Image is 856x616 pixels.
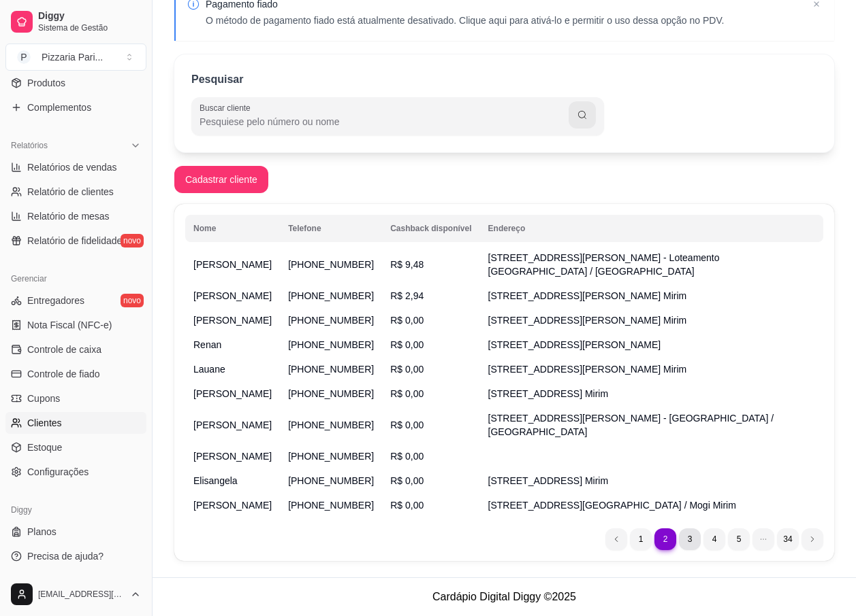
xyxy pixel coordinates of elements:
span: [STREET_ADDRESS] Mirim [488,388,609,399]
a: Relatório de fidelidadenovo [5,230,146,252]
span: R$ 2,94 [390,290,424,301]
li: pagination item 2 active [654,528,676,550]
span: Renan [193,339,221,350]
a: Produtos [5,72,146,94]
a: Nota Fiscal (NFC-e) [5,314,146,336]
span: [STREET_ADDRESS][PERSON_NAME] - Loteamento [GEOGRAPHIC_DATA] / [GEOGRAPHIC_DATA] [488,252,720,277]
span: Relatório de mesas [27,209,110,223]
button: [EMAIL_ADDRESS][DOMAIN_NAME] [5,578,146,611]
span: R$ 0,00 [390,451,424,462]
a: Controle de caixa [5,339,146,360]
span: [PERSON_NAME] [193,500,272,511]
span: [STREET_ADDRESS][PERSON_NAME] [488,339,661,350]
span: [EMAIL_ADDRESS][DOMAIN_NAME] [38,589,125,600]
a: Planos [5,521,146,543]
span: [PHONE_NUMBER] [288,339,374,350]
span: [STREET_ADDRESS][PERSON_NAME] Mirim [488,290,687,301]
li: pagination item 4 [703,528,725,550]
span: Configurações [27,465,89,479]
span: Produtos [27,76,65,90]
span: Cupons [27,392,60,405]
li: pagination item 34 [777,528,799,550]
span: R$ 9,48 [390,259,424,270]
span: [STREET_ADDRESS] Mirim [488,475,609,486]
button: Cadastrar cliente [174,166,268,193]
a: Configurações [5,461,146,483]
span: [PHONE_NUMBER] [288,290,374,301]
span: P [17,50,31,64]
span: Estoque [27,441,62,454]
a: Entregadoresnovo [5,290,146,311]
span: Planos [27,525,57,538]
th: Endereço [480,215,823,242]
a: Controle de fiado [5,363,146,385]
span: [PHONE_NUMBER] [288,420,374,430]
span: Nota Fiscal (NFC-e) [27,318,112,332]
span: R$ 0,00 [390,475,424,486]
a: Complementos [5,97,146,118]
span: Diggy [38,10,141,22]
input: Buscar cliente [200,115,569,129]
span: [PERSON_NAME] [193,315,272,326]
span: Controle de fiado [27,367,100,381]
span: [PERSON_NAME] [193,290,272,301]
span: Entregadores [27,294,84,307]
span: R$ 0,00 [390,364,424,375]
span: [PERSON_NAME] [193,259,272,270]
div: Gerenciar [5,268,146,290]
span: [STREET_ADDRESS][PERSON_NAME] Mirim [488,364,687,375]
span: [PHONE_NUMBER] [288,388,374,399]
th: Nome [185,215,280,242]
a: Clientes [5,412,146,434]
li: next page button [802,528,823,550]
span: Controle de caixa [27,343,101,356]
th: Cashback disponível [382,215,479,242]
div: Diggy [5,499,146,521]
a: Relatório de clientes [5,181,146,203]
a: Precisa de ajuda? [5,545,146,567]
span: R$ 0,00 [390,315,424,326]
nav: pagination navigation [599,521,830,557]
li: pagination item 5 [728,528,750,550]
div: Pizzaria Pari ... [42,50,103,64]
p: O método de pagamento fiado está atualmente desativado. Clique aqui para ativá-lo e permitir o us... [206,14,724,27]
span: [STREET_ADDRESS][GEOGRAPHIC_DATA] / Mogi Mirim [488,500,736,511]
footer: Cardápio Digital Diggy © 2025 [153,577,856,616]
li: dots element [752,528,774,550]
a: DiggySistema de Gestão [5,5,146,38]
label: Buscar cliente [200,102,255,114]
span: Relatórios de vendas [27,160,117,174]
p: Pesquisar [191,71,243,88]
a: Estoque [5,437,146,458]
span: [PHONE_NUMBER] [288,500,374,511]
span: [PHONE_NUMBER] [288,315,374,326]
span: Clientes [27,416,62,430]
span: R$ 0,00 [390,388,424,399]
span: [PERSON_NAME] [193,451,272,462]
span: [STREET_ADDRESS][PERSON_NAME] Mirim [488,315,687,326]
li: pagination item 3 [679,528,701,550]
span: R$ 0,00 [390,500,424,511]
span: Relatório de clientes [27,185,114,199]
span: [PERSON_NAME] [193,420,272,430]
span: Complementos [27,101,91,114]
span: [PHONE_NUMBER] [288,259,374,270]
span: Elisangela [193,475,238,486]
span: R$ 0,00 [390,339,424,350]
a: Cupons [5,388,146,409]
span: Relatórios [11,140,48,151]
th: Telefone [280,215,382,242]
a: Relatório de mesas [5,205,146,227]
span: [PHONE_NUMBER] [288,364,374,375]
span: [STREET_ADDRESS][PERSON_NAME] - [GEOGRAPHIC_DATA] / [GEOGRAPHIC_DATA] [488,413,774,437]
li: pagination item 1 [630,528,652,550]
span: [PERSON_NAME] [193,388,272,399]
span: R$ 0,00 [390,420,424,430]
span: [PHONE_NUMBER] [288,475,374,486]
span: Precisa de ajuda? [27,549,104,563]
span: Lauane [193,364,225,375]
li: previous page button [605,528,627,550]
span: Relatório de fidelidade [27,234,122,247]
a: Relatórios de vendas [5,156,146,178]
button: Select a team [5,44,146,71]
